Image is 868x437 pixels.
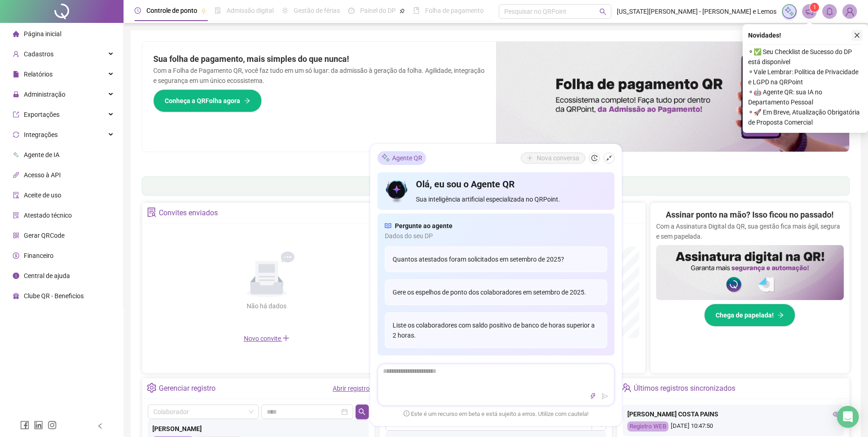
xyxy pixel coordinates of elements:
[153,66,485,86] p: Com a Folha de Pagamento QR, você faz tudo em um só lugar: da admissão à geração da folha. Agilid...
[34,421,43,430] span: linkedin
[588,391,598,402] button: thunderbolt
[153,89,262,112] button: Conheça a QRFolha agora
[215,7,221,14] span: file-done
[13,31,19,37] span: home
[24,71,53,78] span: Relatórios
[599,391,610,402] button: send
[599,8,606,15] span: search
[13,51,19,57] span: user-add
[24,111,59,118] span: Exportações
[627,421,669,432] div: Registro WEB
[590,393,596,399] span: thunderbolt
[825,7,834,16] span: bell
[13,252,19,259] span: dollar
[627,409,839,419] div: [PERSON_NAME] COSTA PAINS
[153,53,485,66] h2: Sua folha de pagamento, mais simples do que nunca!
[748,47,863,67] span: ⚬ ✅ Seu Checklist de Sucesso do DP está disponível
[24,91,65,98] span: Administração
[147,383,156,393] span: setting
[333,385,370,392] a: Abrir registro
[147,208,156,217] span: solution
[748,87,863,107] span: ⚬ 🤖 Agente QR: sua IA no Departamento Pessoal
[704,304,795,327] button: Chega de papelada!
[13,273,19,279] span: info-circle
[385,246,607,272] div: Quantos atestados foram solicitados em setembro de 2025?
[385,231,607,241] span: Dados do seu DP
[13,172,19,178] span: api
[606,155,612,161] span: shrink
[777,312,784,318] span: arrow-right
[225,301,309,311] div: Não há dados
[634,381,735,396] div: Últimos registros sincronizados
[404,410,588,419] span: Este é um recurso em beta e está sujeito a erros. Utilize com cautela!
[13,232,19,239] span: qrcode
[146,7,197,14] span: Controle de ponto
[13,212,19,218] span: solution
[97,423,103,429] span: left
[385,221,391,231] span: read
[13,111,19,118] span: export
[24,50,54,58] span: Cadastros
[425,7,484,14] span: Folha de pagamento
[748,30,781,40] span: Novidades !
[748,67,863,87] span: ⚬ Vale Lembrar: Política de Privacidade e LGPD na QRPoint
[13,131,19,138] span: sync
[348,7,355,14] span: dashboard
[226,7,274,14] span: Admissão digital
[813,4,816,11] span: 1
[656,221,844,241] p: Com a Assinatura Digital da QR, sua gestão fica mais ágil, segura e sem papelada.
[159,205,218,221] div: Convites enviados
[843,5,857,18] img: 87270
[399,8,405,14] span: pushpin
[381,153,390,163] img: sparkle-icon.fc2bf0ac1784a2077858766a79e2daf3.svg
[13,91,19,98] span: lock
[617,6,776,16] span: [US_STATE][PERSON_NAME] - [PERSON_NAME] e Lemos
[24,252,54,259] span: Financeiro
[282,7,288,14] span: sun
[385,312,607,348] div: Liste os colaboradores com saldo positivo de banco de horas superior a 2 horas.
[627,421,839,432] div: [DATE] 10:47:50
[784,6,794,16] img: sparkle-icon.fc2bf0ac1784a2077858766a79e2daf3.svg
[591,155,598,161] span: history
[152,424,364,434] div: [PERSON_NAME]
[716,310,774,320] span: Chega de papelada!
[13,71,19,77] span: file
[748,107,863,127] span: ⚬ 🚀 Em Breve, Atualização Obrigatória de Proposta Comercial
[244,98,250,104] span: arrow-right
[385,279,607,305] div: Gere os espelhos de ponto dos colaboradores em setembro de 2025.
[24,272,70,279] span: Central de ajuda
[385,178,409,204] img: icon
[358,408,366,415] span: search
[24,292,84,300] span: Clube QR - Beneficios
[656,245,844,300] img: banner%2F02c71560-61a6-44d4-94b9-c8ab97240462.png
[24,232,65,239] span: Gerar QRCode
[24,191,61,199] span: Aceite de uso
[24,30,61,38] span: Página inicial
[13,293,19,299] span: gift
[20,421,29,430] span: facebook
[244,335,290,342] span: Novo convite
[395,221,453,231] span: Pergunte ao agente
[810,3,819,12] sup: 1
[666,208,834,221] h2: Assinar ponto na mão? Isso ficou no passado!
[496,42,850,152] img: banner%2F8d14a306-6205-4263-8e5b-06e9a85ad873.png
[360,7,396,14] span: Painel do DP
[13,192,19,198] span: audit
[622,383,631,393] span: team
[416,194,607,204] span: Sua inteligência artificial especializada no QRPoint.
[165,96,240,106] span: Conheça a QRFolha agora
[24,151,59,158] span: Agente de IA
[135,7,141,14] span: clock-circle
[416,178,607,191] h4: Olá, eu sou o Agente QR
[24,131,58,138] span: Integrações
[159,381,216,396] div: Gerenciar registro
[294,7,340,14] span: Gestão de férias
[521,153,585,164] button: Nova conversa
[377,151,426,165] div: Agente QR
[837,406,859,428] div: Open Intercom Messenger
[282,334,290,342] span: plus
[413,7,420,14] span: book
[24,171,61,179] span: Acesso à API
[854,32,860,38] span: close
[201,8,206,14] span: pushpin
